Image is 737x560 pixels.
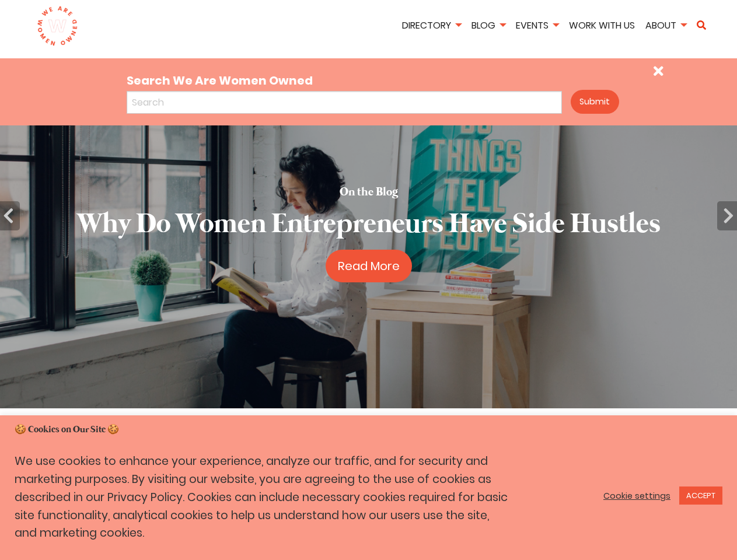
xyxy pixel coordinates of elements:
[15,453,510,542] p: We use cookies to enhance your experience, analyze our traffic, and for security and marketing pu...
[641,19,690,32] a: About
[512,19,563,32] a: Events
[693,20,710,30] a: Search
[326,250,412,282] a: Read More
[127,70,561,91] label: Search We Are Women Owned
[340,184,398,201] h5: On the Blog
[37,6,78,47] img: logo
[398,19,465,32] a: Directory
[512,18,563,35] li: Events
[467,18,509,35] li: Blog
[603,491,670,501] a: Cookie settings
[565,19,639,32] a: Work With Us
[398,18,465,35] li: Directory
[571,90,619,114] button: Submit
[641,18,690,35] li: About
[679,487,722,505] a: ACCEPT
[467,19,509,32] a: Blog
[127,91,561,114] input: Search
[15,423,722,436] h5: 🍪 Cookies on Our Site 🍪
[77,205,661,244] h2: Why Do Women Entrepreneurs Have Side Hustles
